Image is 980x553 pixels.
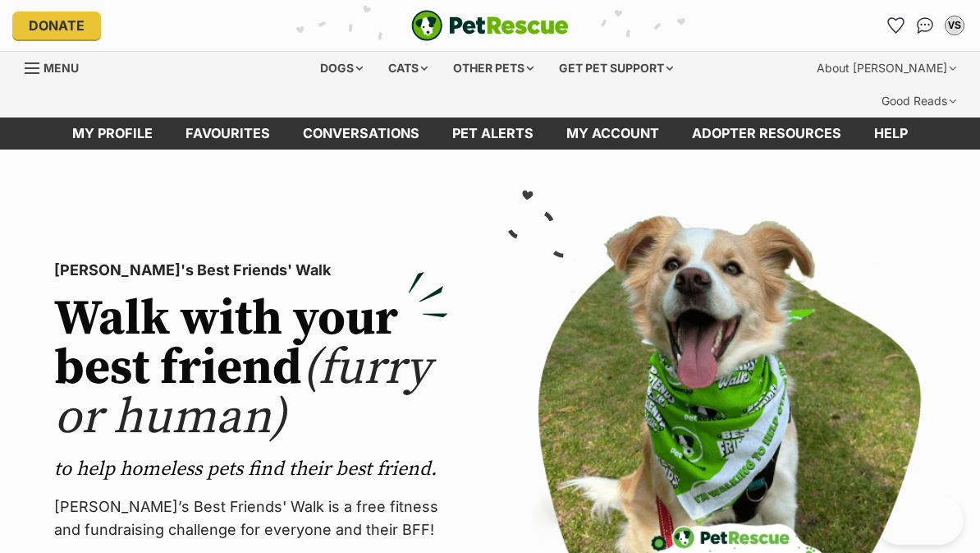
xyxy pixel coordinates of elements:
[54,295,448,443] h2: Walk with your best friend
[54,456,448,482] p: to help homeless pets find their best friend.
[882,12,909,39] a: Favourites
[12,12,101,39] a: Donate
[411,10,569,41] img: logo-e224e6f780fb5917bec1dbf3a21bbac754714ae5b6737aabdf751b685950b380.svg
[54,495,448,541] p: [PERSON_NAME]’s Best Friends' Walk is a free fitness and fundraising challenge for everyone and t...
[912,12,938,39] a: Conversations
[56,118,169,150] a: My profile
[882,12,968,39] ul: Account quick links
[436,118,550,150] a: Pet alerts
[870,85,968,118] div: Good Reads
[875,495,964,545] iframe: Help Scout Beacon - Open
[44,61,79,75] span: Menu
[169,118,286,150] a: Favourites
[547,52,685,85] div: Get pet support
[941,12,968,39] button: My account
[550,118,675,150] a: My account
[309,52,374,85] div: Dogs
[25,52,90,81] a: Menu
[54,338,431,449] span: (furry or human)
[442,52,545,85] div: Other pets
[946,17,963,34] div: VS
[54,259,448,282] p: [PERSON_NAME]'s Best Friends' Walk
[377,52,439,85] div: Cats
[675,118,858,150] a: Adopter resources
[286,118,436,150] a: conversations
[411,10,569,41] a: PetRescue
[805,52,968,85] div: About [PERSON_NAME]
[917,17,934,34] img: chat-41dd97257d64d25036548639549fe6c8038ab92f7586957e7f3b1b290dea8141.svg
[858,118,924,150] a: Help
